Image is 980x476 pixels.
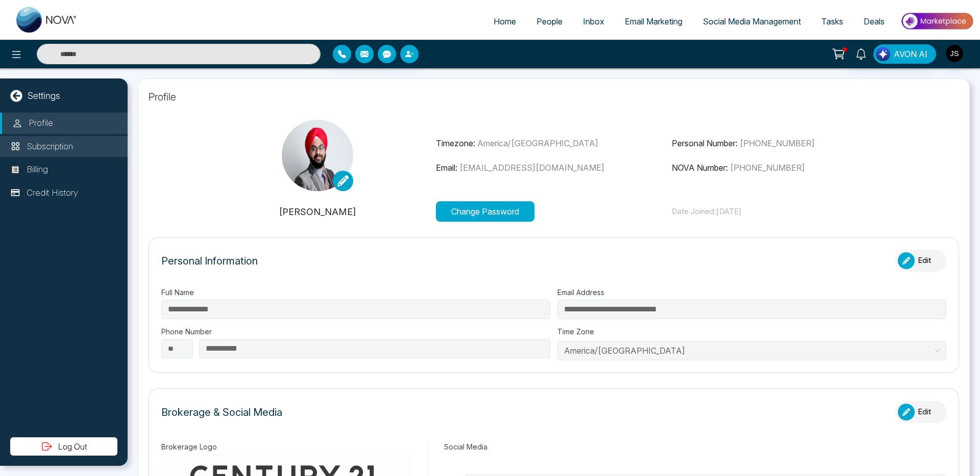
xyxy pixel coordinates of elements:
span: [EMAIL_ADDRESS][DOMAIN_NAME] [459,163,604,173]
span: [PHONE_NUMBER] [740,138,815,148]
p: Settings [28,89,60,102]
a: Deals [853,12,895,31]
a: Home [483,12,526,31]
label: Brokerage Logo [161,441,413,452]
iframe: Intercom live chat [945,441,970,466]
span: People [536,16,562,27]
button: Change Password [436,201,534,222]
a: Social Media Management [693,12,811,31]
label: Time Zone [557,326,946,337]
button: Edit [895,401,946,423]
p: [PERSON_NAME] [200,205,436,219]
p: Brokerage & Social Media [161,405,282,420]
p: Timezone: [436,137,672,149]
p: Personal Number: [672,137,908,149]
span: Email Marketing [625,16,682,27]
span: America/Toronto [564,343,940,358]
a: Email Marketing [615,12,693,31]
button: Edit [895,250,946,272]
p: Date Joined: [DATE] [672,206,908,218]
span: America/[GEOGRAPHIC_DATA] [477,138,598,148]
img: headshot.jpg [282,120,353,191]
label: Social Media [444,441,946,452]
p: Profile [149,89,959,104]
a: People [526,12,573,31]
span: Inbox [583,16,604,27]
a: Inbox [573,12,615,31]
p: Personal Information [161,253,258,269]
label: Full Name [161,287,550,298]
p: Email: [436,162,672,174]
img: Lead Flow [876,47,890,61]
span: AVON AI [894,48,927,60]
button: AVON AI [873,44,936,64]
img: User Avatar [946,45,963,62]
p: NOVA Number: [672,162,908,174]
p: Subscription [27,140,73,153]
p: Billing [27,163,48,176]
span: Deals [864,16,885,27]
img: Nova CRM Logo [16,7,78,33]
span: [PHONE_NUMBER] [730,163,805,173]
button: Log Out [10,437,117,456]
label: Phone Number [161,326,550,337]
span: Home [494,16,516,27]
span: Tasks [821,16,843,27]
label: Email Address [557,287,946,298]
img: Market-place.gif [900,10,974,33]
a: Tasks [811,12,853,31]
p: Credit History [27,187,78,200]
span: Social Media Management [703,16,801,27]
p: Profile [29,117,53,130]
